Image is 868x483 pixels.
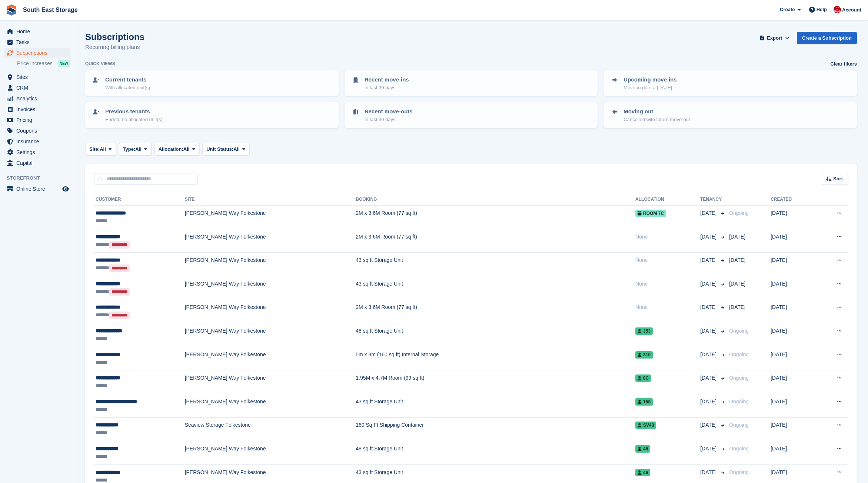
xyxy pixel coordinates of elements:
[154,143,200,155] button: Allocation: All
[119,143,152,155] button: Type: All
[58,60,70,67] div: NEW
[700,445,718,453] span: [DATE]
[4,126,70,136] a: menu
[16,126,61,136] span: Coupons
[365,107,413,116] p: Recent move-outs
[700,256,718,264] span: [DATE]
[16,147,61,157] span: Settings
[4,37,70,47] a: menu
[356,276,635,300] td: 43 sq ft Storage Unit
[4,93,70,104] a: menu
[356,347,635,370] td: 5m x 3m (160 sq ft) Internal Storage
[86,71,338,96] a: Current tenants With allocated unit(s)
[365,116,413,123] p: In last 30 days
[16,115,61,125] span: Pricing
[729,328,749,334] span: Ongoing
[834,6,841,13] img: Roger Norris
[345,103,597,127] a: Recent move-outs In last 30 days
[356,206,635,229] td: 2M x 3.6M Room (77 sq ft)
[4,48,70,58] a: menu
[17,59,70,67] a: Price increases NEW
[700,194,726,206] th: Tenancy
[16,37,61,47] span: Tasks
[16,72,61,82] span: Sites
[729,399,749,404] span: Ongoing
[85,143,116,155] button: Site: All
[105,107,163,116] p: Previous tenants
[4,147,70,157] a: menu
[604,71,856,96] a: Upcoming move-ins Move-in date > [DATE]
[185,206,356,229] td: [PERSON_NAME] Way Folkestone
[94,194,185,206] th: Customer
[345,71,597,96] a: Recent move-ins In last 30 days
[356,417,635,441] td: 160 Sq Ft Shipping Container
[635,398,653,406] span: 158
[365,84,409,91] p: In last 30 days
[635,256,700,264] div: None
[729,352,749,357] span: Ongoing
[817,6,827,13] span: Help
[105,84,150,91] p: With allocated unit(s)
[206,146,233,153] span: Unit Status:
[771,276,815,300] td: [DATE]
[100,146,106,153] span: All
[623,76,676,84] p: Upcoming move-ins
[105,76,150,84] p: Current tenants
[183,146,190,153] span: All
[16,83,61,93] span: CRM
[85,32,144,42] h1: Subscriptions
[16,184,61,194] span: Online Store
[700,280,718,288] span: [DATE]
[356,229,635,253] td: 2M x 3.6M Room (77 sq ft)
[771,194,815,206] th: Created
[729,422,749,428] span: Ongoing
[771,347,815,370] td: [DATE]
[86,103,338,127] a: Previous tenants Ended, no allocated unit(s)
[356,394,635,417] td: 43 sq ft Storage Unit
[185,441,356,465] td: [PERSON_NAME] Way Folkestone
[700,421,718,429] span: [DATE]
[729,210,749,216] span: Ongoing
[185,253,356,276] td: [PERSON_NAME] Way Folkestone
[85,43,144,51] p: Recurring billing plans
[185,300,356,323] td: [PERSON_NAME] Way Folkestone
[185,347,356,370] td: [PERSON_NAME] Way Folkestone
[635,280,700,288] div: None
[7,174,74,182] span: Storefront
[830,60,857,68] a: Clear filters
[635,469,650,476] span: 46
[16,104,61,114] span: Invoices
[635,194,700,206] th: Allocation
[771,253,815,276] td: [DATE]
[729,281,745,287] span: [DATE]
[185,370,356,394] td: [PERSON_NAME] Way Folkestone
[623,116,690,123] p: Cancelled with future move-out
[89,146,100,153] span: Site:
[4,136,70,147] a: menu
[700,374,718,382] span: [DATE]
[85,60,115,67] h6: Quick views
[797,32,857,44] a: Create a Subscription
[185,276,356,300] td: [PERSON_NAME] Way Folkestone
[16,26,61,37] span: Home
[356,300,635,323] td: 2M x 3.6M Room (77 sq ft)
[635,233,700,241] div: None
[159,146,183,153] span: Allocation:
[729,375,749,381] span: Ongoing
[780,6,795,13] span: Create
[135,146,142,153] span: All
[233,146,240,153] span: All
[635,303,700,311] div: None
[635,210,666,217] span: Room 7c
[4,104,70,114] a: menu
[6,4,17,16] img: stora-icon-8386f47178a22dfd0bd8f6a31ec36ba5ce8667c1dd55bd0f319d3a0aa187defe.svg
[20,4,81,16] a: South East Storage
[185,323,356,347] td: [PERSON_NAME] Way Folkestone
[767,34,782,42] span: Export
[356,441,635,465] td: 48 sq ft Storage Unit
[4,158,70,168] a: menu
[635,445,650,453] span: 45
[16,93,61,104] span: Analytics
[4,26,70,37] a: menu
[105,116,163,123] p: Ended, no allocated unit(s)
